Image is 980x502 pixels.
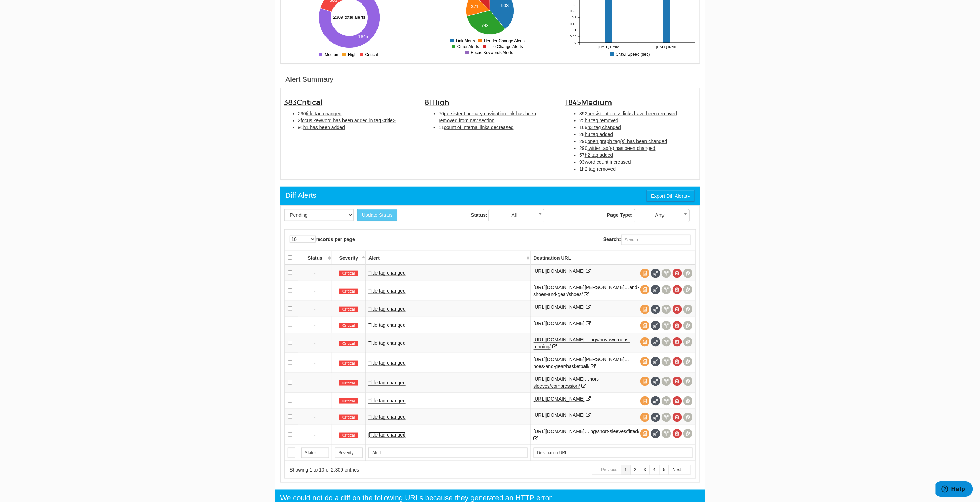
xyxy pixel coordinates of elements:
[298,425,332,445] td: -
[683,305,693,314] span: Compare screenshots
[534,429,640,434] a: [URL][DOMAIN_NAME]…ing/short-sleeves/fitted/
[640,429,650,438] span: View source
[673,305,682,314] span: View screenshot
[298,110,415,117] li: 290
[444,125,514,130] span: count of internal links decreased
[640,321,650,330] span: View source
[662,413,671,422] span: View headers
[333,15,366,20] text: 2309 total alerts
[368,288,406,294] a: Title tag changed
[640,337,650,347] span: View source
[290,236,355,243] label: records per page
[580,145,696,152] li: 290
[640,305,650,314] span: View source
[303,125,345,130] span: h1 has been added
[673,337,682,347] span: View screenshot
[290,236,316,243] select: records per page
[368,270,406,276] a: Title tag changed
[366,251,530,265] th: Alert: activate to sort column ascending
[298,333,332,353] td: -
[588,138,667,144] span: open graph tag(s) has been changed
[489,211,544,221] span: All
[659,465,669,475] a: 5
[286,74,334,84] div: Alert Summary
[339,323,358,329] span: Critical
[339,361,358,366] span: Critical
[683,285,693,294] span: Compare screenshots
[432,98,450,107] span: High
[650,465,660,475] a: 4
[368,340,406,346] a: Title tag changed
[425,98,450,107] span: 81
[651,413,660,422] span: Full Source Diff
[673,429,682,438] span: View screenshot
[598,45,619,49] tspan: [DATE] 07:02
[651,377,660,386] span: Full Source Diff
[339,289,358,294] span: Critical
[640,413,650,422] span: View source
[339,271,358,276] span: Critical
[673,269,682,278] span: View screenshot
[585,118,618,123] span: h3 tag removed
[534,357,630,369] a: [URL][DOMAIN_NAME][PERSON_NAME]…hoes-and-gear/basketball/
[339,380,358,386] span: Critical
[662,285,671,294] span: View headers
[368,448,527,458] input: Search
[298,281,332,301] td: -
[439,124,555,131] li: 11
[683,357,693,366] span: Compare screenshots
[631,465,641,475] a: 2
[683,377,693,386] span: Compare screenshots
[585,159,631,165] span: word count increased
[298,409,332,425] td: -
[651,337,660,347] span: Full Source Diff
[339,307,358,312] span: Critical
[651,429,660,438] span: Full Source Diff
[301,118,396,123] span: focus keyword has been added in tag <title>
[580,131,696,138] li: 28
[368,380,406,386] a: Title tag changed
[651,269,660,278] span: Full Source Diff
[298,117,415,124] li: 2
[673,285,682,294] span: View screenshot
[368,360,406,366] a: Title tag changed
[534,321,585,326] a: [URL][DOMAIN_NAME]
[580,159,696,165] li: 93
[572,16,576,19] tspan: 0.2
[339,341,358,347] span: Critical
[580,165,696,172] li: 1
[582,166,616,172] span: h2 tag removed
[301,448,329,458] input: Search
[306,111,342,116] span: title tag changed
[298,301,332,317] td: -
[662,269,671,278] span: View headers
[662,357,671,366] span: View headers
[588,125,621,130] span: h3 tag changed
[683,269,693,278] span: Compare screenshots
[288,448,295,458] input: Search
[662,305,671,314] span: View headers
[534,448,693,458] input: Search
[298,392,332,409] td: -
[662,337,671,347] span: View headers
[534,268,585,274] a: [URL][DOMAIN_NAME]
[651,285,660,294] span: Full Source Diff
[439,110,555,124] li: 70
[585,152,613,158] span: h2 tag added
[534,396,585,402] a: [URL][DOMAIN_NAME]
[534,285,639,297] a: [URL][DOMAIN_NAME][PERSON_NAME]…and-shoes-and-gear/shoes/
[572,28,576,32] tspan: 0.1
[298,265,332,281] td: -
[572,3,576,7] tspan: 0.3
[640,396,650,406] span: View source
[368,414,406,420] a: Title tag changed
[368,432,406,438] a: Title tag changed
[368,322,406,328] a: Title tag changed
[574,41,576,45] tspan: 0
[339,433,358,438] span: Critical
[368,398,406,404] a: Title tag changed
[489,209,544,222] span: All
[357,209,397,221] button: Update Status
[647,190,694,202] button: Export Diff Alerts
[570,22,577,26] tspan: 0.15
